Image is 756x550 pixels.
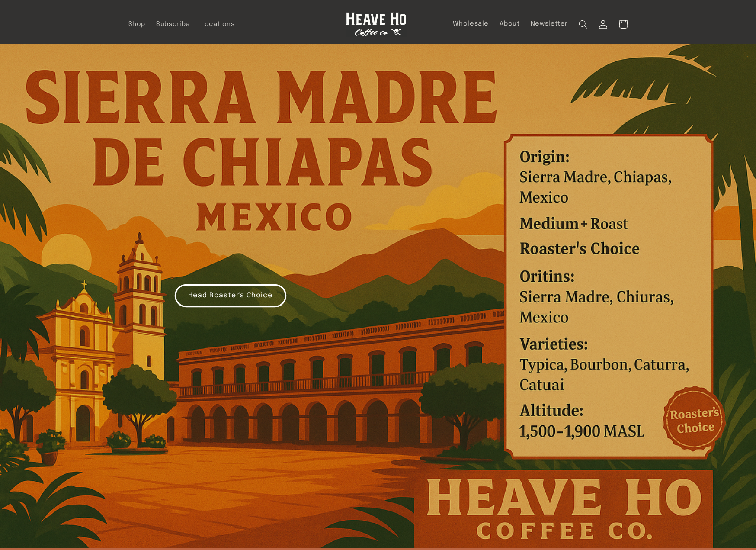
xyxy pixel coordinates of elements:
[494,14,525,33] a: About
[128,20,146,29] span: Shop
[573,14,593,34] summary: Search
[500,20,519,28] span: About
[531,20,568,28] span: Newsletter
[123,15,151,34] a: Shop
[156,20,190,29] span: Subscribe
[453,20,489,28] span: Wholesale
[175,284,286,307] a: Head Roaster's Choice
[346,12,407,37] img: Heave Ho Coffee Co
[448,14,494,33] a: Wholesale
[151,15,196,34] a: Subscribe
[525,14,573,33] a: Newsletter
[201,20,235,29] span: Locations
[195,15,240,34] a: Locations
